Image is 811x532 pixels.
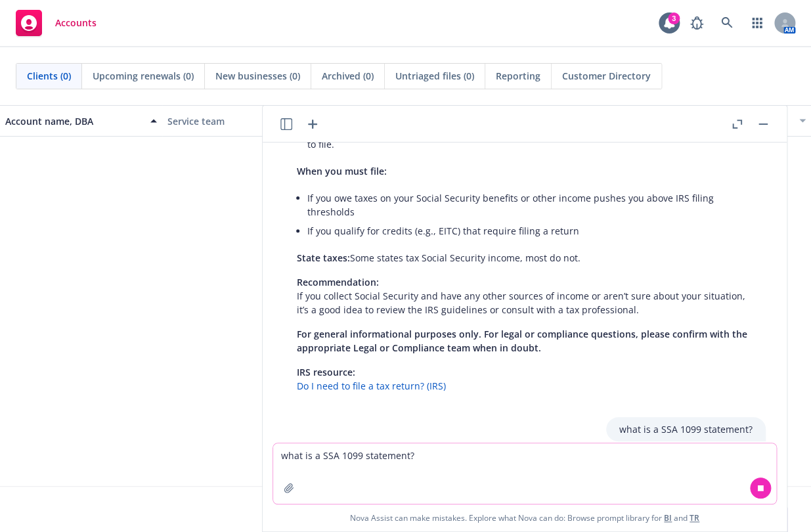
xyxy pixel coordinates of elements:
span: Untriaged files (0) [395,69,474,83]
span: Recommendation: [297,276,379,288]
li: If you qualify for credits (e.g., EITC) that require filing a return [307,221,753,240]
p: Some states tax Social Security income, most do not. [297,251,753,265]
li: If you owe taxes on your Social Security benefits or other income pushes you above IRS filing thr... [307,188,753,221]
span: Archived (0) [322,69,374,83]
span: Clients (0) [27,69,71,83]
span: State taxes: [297,252,350,264]
span: IRS resource: [297,366,355,378]
button: Service team [162,105,324,137]
div: Account name, DBA [5,114,142,128]
span: Upcoming renewals (0) [93,69,194,83]
a: TR [690,512,699,523]
span: Nova Assist can make mistakes. Explore what Nova can do: Browse prompt library for and [268,504,781,531]
a: Search [714,10,740,36]
a: Switch app [744,10,770,36]
span: Reporting [496,69,540,83]
a: Accounts [11,5,102,41]
span: When you must file: [297,165,387,177]
div: 3 [668,12,680,24]
span: Customer Directory [562,69,651,83]
div: Service team [167,114,319,128]
a: Report a Bug [684,10,710,36]
a: Do I need to file a tax return? (IRS) [297,380,446,392]
span: For general informational purposes only. For legal or compliance questions, please confirm with t... [297,328,747,354]
a: BI [664,512,672,523]
p: what is a SSA 1099 statement? [619,422,753,436]
span: Accounts [55,18,97,28]
span: New businesses (0) [215,69,300,83]
p: If you collect Social Security and have any other sources of income or aren’t sure about your sit... [297,275,753,317]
